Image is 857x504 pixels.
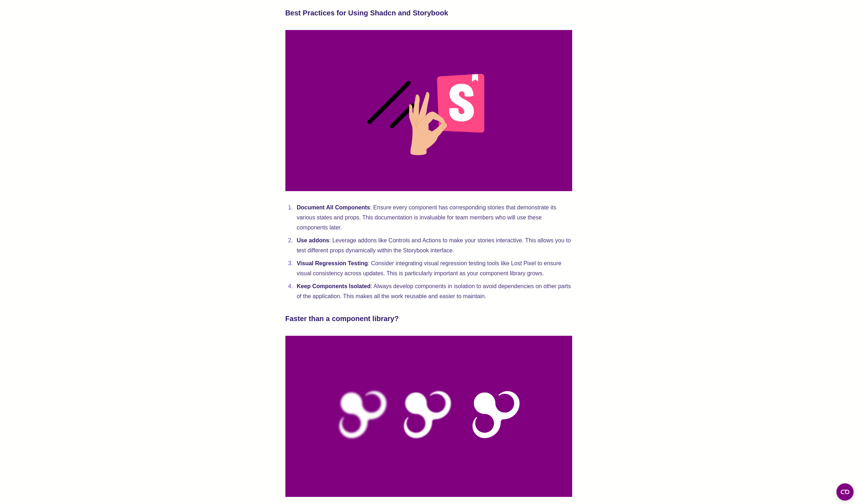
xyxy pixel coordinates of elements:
[295,258,572,278] li: : Consider integrating visual regression testing tools like Lost Pixel to ensure visual consisten...
[297,260,368,266] strong: Visual Regression Testing
[285,30,572,191] img: Best Practices Shadcn Storybook
[836,483,853,500] button: Open CMP widget
[285,336,572,497] img: Polipo
[297,237,329,243] strong: Use addons
[295,203,572,233] li: : Ensure every component has corresponding stories that demonstrate its various states and props....
[285,313,572,324] h3: Faster than a component library?
[285,7,572,19] h3: Best Practices for Using Shadcn and Storybook
[295,236,572,256] li: : Leverage addons like Controls and Actions to make your stories interactive. This allows you to ...
[295,281,572,301] li: : Always develop components in isolation to avoid dependencies on other parts of the application....
[297,204,370,210] strong: Document All Components
[297,283,371,289] strong: Keep Components Isolated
